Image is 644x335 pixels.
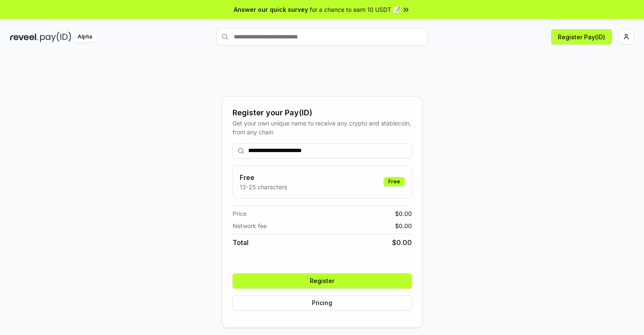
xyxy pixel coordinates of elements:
[551,29,612,44] button: Register Pay(ID)
[392,237,412,248] span: $ 0.00
[240,182,287,191] p: 13-25 characters
[310,5,400,14] span: for a chance to earn 10 USDT 📝
[234,5,308,14] span: Answer our quick survey
[10,32,38,42] img: reveel_dark
[384,177,405,186] div: Free
[233,221,267,230] span: Network fee
[233,119,412,136] div: Get your own unique name to receive any crypto and stablecoin, from any chain
[73,32,97,42] div: Alpha
[233,295,412,310] button: Pricing
[395,221,412,230] span: $ 0.00
[240,172,287,182] h3: Free
[395,209,412,218] span: $ 0.00
[233,237,249,248] span: Total
[233,209,246,218] span: Price
[233,107,412,119] div: Register your Pay(ID)
[233,273,412,289] button: Register
[40,32,71,42] img: pay_id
